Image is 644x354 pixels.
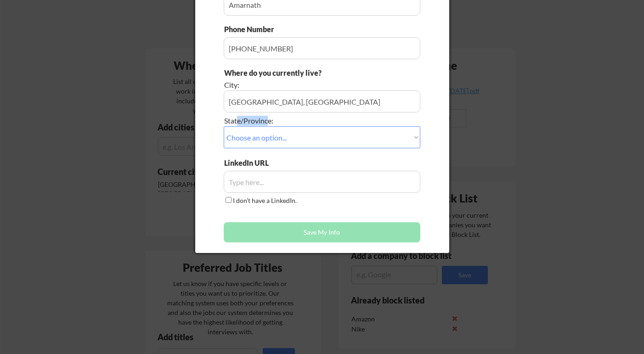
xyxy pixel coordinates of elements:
input: Type here... [224,37,420,59]
div: LinkedIn URL [224,158,293,168]
label: I don't have a LinkedIn. [233,197,297,204]
div: State/Province: [224,116,369,126]
input: e.g. Los Angeles [224,90,420,112]
button: Save My Info [224,222,420,242]
div: Phone Number [224,24,279,34]
div: Where do you currently live? [224,68,369,78]
input: Type here... [224,171,420,193]
div: City: [224,80,369,90]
